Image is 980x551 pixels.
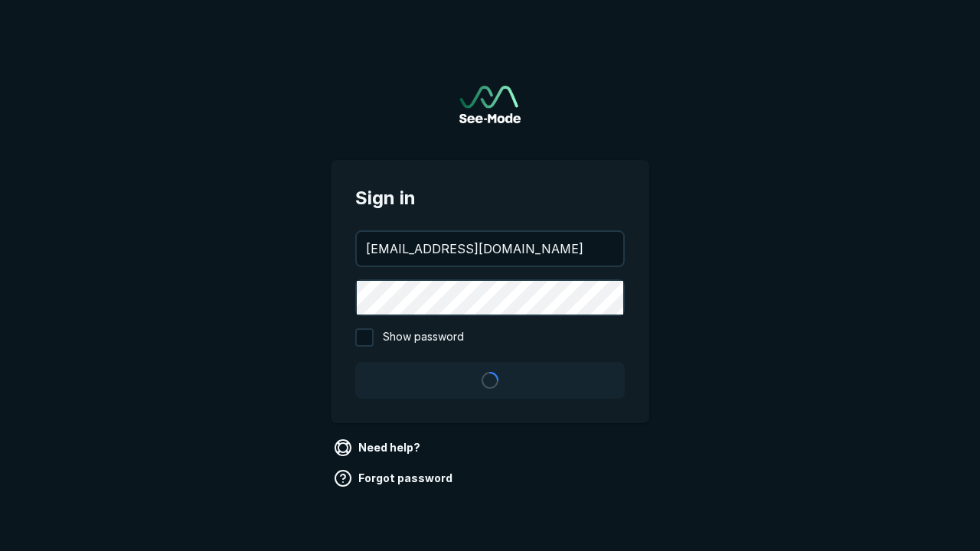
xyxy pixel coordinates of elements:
span: Show password [383,328,464,347]
a: Forgot password [331,466,459,491]
span: Sign in [355,184,625,212]
a: Need help? [331,435,426,460]
a: Go to sign in [459,86,521,123]
img: See-Mode Logo [459,86,521,123]
input: your@email.com [357,232,623,266]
